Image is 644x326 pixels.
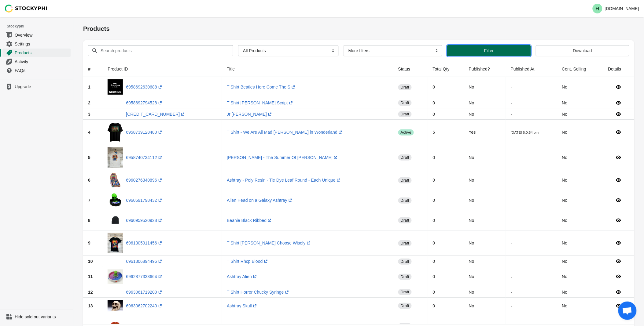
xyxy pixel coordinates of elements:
[108,213,123,228] img: 502747.png
[88,130,90,135] span: 4
[126,85,163,89] a: 6958692630688(opens a new window)
[428,97,464,108] td: 0
[428,145,464,170] td: 0
[464,108,506,120] td: No
[2,82,71,91] a: Upgrade
[126,218,163,223] a: 6960959520928(opens a new window)
[464,97,506,108] td: No
[88,100,90,105] span: 2
[557,108,603,120] td: No
[88,178,90,183] span: 6
[7,23,73,29] span: Stockyphi
[227,218,273,223] a: Beanie Black Ribbed(opens a new window)
[108,147,123,168] img: image_de5f00f6-9874-42ea-bcb3-67a83f16a68c.jpg
[2,57,71,66] a: Activity
[428,230,464,256] td: 0
[15,59,69,65] span: Activity
[88,85,90,89] span: 1
[557,170,603,190] td: No
[398,84,412,90] span: draft
[88,274,93,279] span: 11
[88,241,90,245] span: 9
[618,302,637,320] a: Open chat
[88,155,90,160] span: 5
[398,274,412,280] span: draft
[227,130,344,135] a: T Shirt - We Are All Mad [PERSON_NAME] in Wonderland(opens a new window)
[398,289,412,295] span: draft
[398,100,412,106] span: draft
[15,50,69,56] span: Products
[557,298,603,314] td: No
[126,259,163,264] a: 6961306894496(opens a new window)
[227,290,290,295] a: T Shirt Horror Chucky Syringe(opens a new window)
[2,31,71,39] a: Overview
[557,77,603,97] td: No
[126,303,163,308] a: 6963062702240(opens a new window)
[428,77,464,97] td: 0
[511,198,512,202] small: -
[398,303,412,309] span: draft
[108,300,123,312] img: 501734.jpg
[126,130,163,135] a: 6958739128480(opens a new window)
[464,170,506,190] td: No
[88,112,90,117] span: 3
[227,85,296,89] a: T Shirt Beatles Here Come The S(opens a new window)
[15,67,69,74] span: FAQs
[108,233,123,253] img: image_34fcfe6c-a03d-4fd4-b16b-d63a27655cdf.jpg
[590,2,642,15] button: Avatar with initials H[DOMAIN_NAME]
[398,129,414,136] span: active
[126,100,163,105] a: 6958692794528(opens a new window)
[83,61,103,77] th: #
[511,290,512,294] small: -
[557,61,603,77] th: Cont. Selling
[227,274,258,279] a: Ashtray Alien(opens a new window)
[398,259,412,265] span: draft
[126,112,186,117] a: [CREDIT_CARD_NUMBER](opens a new window)
[464,145,506,170] td: No
[2,39,71,48] a: Settings
[557,190,603,210] td: No
[511,101,512,105] small: -
[227,112,273,117] a: Jr [PERSON_NAME](opens a new window)
[593,4,602,13] span: Avatar with initials H
[227,303,258,308] a: Ashtray Skull(opens a new window)
[398,177,412,183] span: draft
[557,267,603,287] td: No
[227,155,339,160] a: [PERSON_NAME] - The Summer Of [PERSON_NAME](opens a new window)
[506,61,557,77] th: Published At
[428,256,464,267] td: 0
[605,6,639,11] p: [DOMAIN_NAME]
[511,275,512,279] small: -
[126,155,163,160] a: 6958740734112(opens a new window)
[398,154,412,161] span: draft
[557,256,603,267] td: No
[2,66,71,75] a: FAQs
[428,61,464,77] th: Total Qty
[428,190,464,210] td: 0
[428,170,464,190] td: 0
[573,48,592,53] span: Download
[464,210,506,230] td: No
[464,298,506,314] td: No
[464,256,506,267] td: No
[428,267,464,287] td: 0
[557,145,603,170] td: No
[108,122,123,143] img: 500298.png
[227,178,342,183] a: Ashtray - Poly Resin - Tie Dye Leaf Round - Each Unique(opens a new window)
[464,190,506,210] td: No
[596,6,599,11] text: H
[393,61,428,77] th: Status
[88,198,90,203] span: 7
[464,230,506,256] td: No
[227,198,293,203] a: Alien Head on a Galaxy Ashtray(opens a new window)
[511,304,512,308] small: -
[88,218,90,223] span: 8
[88,303,93,308] span: 13
[428,298,464,314] td: 0
[103,61,222,77] th: Product ID
[227,100,294,105] a: T Shirt [PERSON_NAME] Script(opens a new window)
[464,61,506,77] th: Published?
[88,290,93,295] span: 12
[126,241,163,245] a: 6961305911456(opens a new window)
[2,48,71,57] a: Products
